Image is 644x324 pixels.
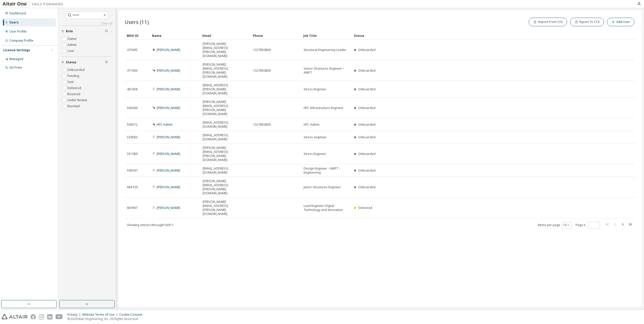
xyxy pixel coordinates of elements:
button: Import From CSV [529,18,567,26]
span: [PERSON_NAME][EMAIL_ADDRESS][PERSON_NAME][DOMAIN_NAME] [203,146,249,162]
span: Items per page [538,222,571,228]
span: Onboarded [358,152,375,156]
span: 684729 [127,185,138,189]
span: Structural Engineering Leader [304,48,346,52]
span: [PERSON_NAME][EMAIL_ADDRESS][PERSON_NAME][DOMAIN_NAME] [203,63,249,79]
span: [EMAIL_ADDRESS][PERSON_NAME][DOMAIN_NAME] [203,83,249,95]
span: 1327850800 [253,123,271,127]
span: Users (11) [125,18,149,25]
span: 470495 [127,48,138,52]
span: Onboarded [358,135,375,139]
span: Onboarded [358,68,375,73]
span: HPC Infrastructure Engineer [304,106,343,110]
span: Onboarded [358,48,375,52]
span: stress engineer [304,135,327,139]
span: Junior Structures Engineer [304,185,341,189]
label: Pending [67,73,80,79]
span: [EMAIL_ADDRESS][DOMAIN_NAME] [203,121,249,129]
div: Cookie Consent [119,313,145,317]
span: Showing entries 1 through 10 of 11 [127,223,174,227]
span: Onboarded [358,122,375,127]
label: User [67,48,75,54]
button: Add User [607,18,634,26]
div: Status [354,32,609,40]
span: Senior Structures Engineer • AMPT [304,67,350,75]
div: Dashboard [9,11,26,15]
a: [PERSON_NAME] [157,68,180,73]
button: Export To CSV [570,18,604,26]
span: HPC Admin [304,123,319,127]
div: Name [152,32,198,40]
div: On Prem [9,66,22,70]
img: linkedin.svg [47,314,52,319]
a: [PERSON_NAME] [157,168,180,173]
a: [PERSON_NAME] [157,206,180,210]
div: Email [202,32,249,40]
div: Company Profile [9,39,33,43]
label: Delivered [67,85,82,91]
div: Managed [9,57,23,61]
span: 551089 [127,152,138,156]
span: Onboarded [358,106,375,110]
span: [EMAIL_ADDRESS][DOMAIN_NAME] [203,167,249,175]
span: Clear filter [105,60,108,64]
span: 1327850800 [253,48,271,52]
a: [PERSON_NAME] [157,135,180,139]
label: Onboarded [67,67,86,73]
span: [PERSON_NAME][EMAIL_ADDRESS][PERSON_NAME][DOMAIN_NAME] [203,200,249,216]
span: 595597 [127,169,138,173]
button: Status [61,57,113,68]
span: Lead Engineer Digital Technology and Innovation [304,204,350,212]
span: 481658 [127,87,138,91]
span: Design Engineer - AMPT - Engineering [304,167,350,175]
span: Onboarded [358,87,375,91]
div: Users [9,20,19,24]
button: 10 [563,223,570,227]
span: 471903 [127,69,138,73]
img: Altair One [3,2,66,7]
div: Website Terms of Use [82,313,119,317]
img: instagram.svg [39,314,44,319]
img: altair_logo.svg [2,314,28,319]
span: Page n. [576,222,600,228]
span: 506289 [127,106,138,110]
p: © 2025 Altair Engineering, Inc. All Rights Reserved. [67,317,145,321]
div: Privacy [67,313,82,317]
div: Job Title [303,32,350,40]
a: [PERSON_NAME] [157,87,180,91]
span: Stress Engineer [304,87,326,91]
span: 506372 [127,123,138,127]
label: Revoked [67,103,81,109]
span: Role [66,29,73,33]
label: Sent [67,79,75,85]
label: Bounced [67,91,81,97]
span: 1327850800 [253,69,271,73]
div: Phone [253,32,299,40]
div: MDH ID [127,32,148,40]
span: Status [66,60,76,64]
label: Owner [67,36,78,42]
a: [PERSON_NAME] [157,48,180,52]
span: Onboarded [358,185,375,189]
a: HPC Admin [157,122,173,127]
span: [PERSON_NAME][EMAIL_ADDRESS][PERSON_NAME][DOMAIN_NAME] [203,179,249,195]
span: Onboarded [358,168,375,173]
a: [PERSON_NAME] [157,152,180,156]
span: [EMAIL_ADDRESS][DOMAIN_NAME] [203,133,249,141]
img: facebook.svg [31,314,36,319]
a: [PERSON_NAME] [157,106,180,110]
span: [PERSON_NAME][EMAIL_ADDRESS][PERSON_NAME][DOMAIN_NAME] [203,42,249,58]
span: 539583 [127,135,138,139]
div: License Settings [3,48,30,52]
span: [PERSON_NAME][EMAIL_ADDRESS][PERSON_NAME][DOMAIN_NAME] [203,100,249,116]
img: youtube.svg [56,314,63,319]
label: Under Review [67,97,88,103]
a: Clear all [61,21,113,25]
label: Admin [67,42,78,48]
span: Clear filter [105,29,108,33]
span: 687697 [127,206,138,210]
div: User Profile [9,30,26,34]
span: Stress Engineer [304,152,326,156]
a: [PERSON_NAME] [157,185,180,189]
span: Delivered [358,206,372,210]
